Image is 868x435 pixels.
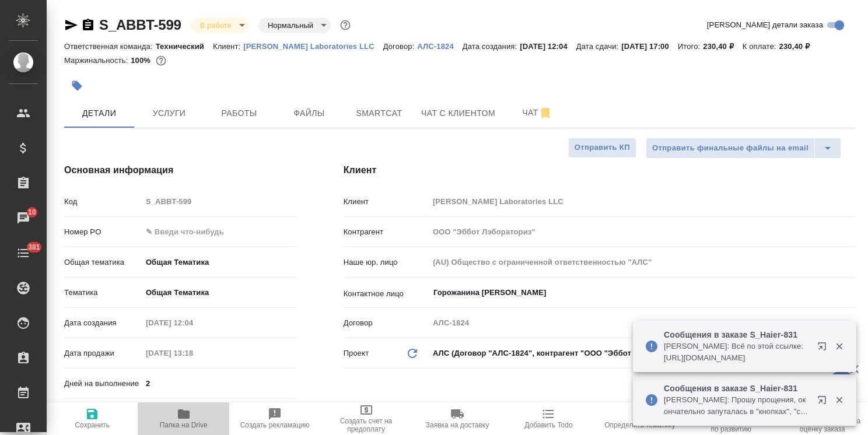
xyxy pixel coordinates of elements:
button: Закрыть [827,341,851,352]
p: Технический [156,42,213,51]
p: [DATE] 12:04 [520,42,576,51]
span: Файлы [281,106,337,121]
button: Определить тематику [594,402,685,435]
p: [DATE] 17:00 [621,42,678,51]
input: ✎ Введи что-нибудь [142,223,297,240]
span: [PERSON_NAME] детали заказа [707,19,823,31]
button: Открыть в новой вкладке [810,388,838,416]
div: Общая Тематика [142,283,297,303]
span: Определить тематику [604,421,675,429]
input: Пустое поле [142,193,297,210]
p: Проект [344,348,369,359]
div: АЛС (Договор "АЛС-1824", контрагент "ООО "Эббот Лэбораториз"") [429,343,855,363]
span: Работы [211,106,267,121]
span: Сохранить [75,421,110,429]
p: 230,40 ₽ [703,42,743,51]
p: [PERSON_NAME] Laboratories LLC [243,42,383,51]
span: Папка на Drive [160,421,208,429]
span: Заявка на доставку [426,421,489,429]
p: Контактное лицо [344,288,429,300]
div: В работе [258,17,331,33]
button: Доп статусы указывают на важность/срочность заказа [338,17,353,33]
p: Итого: [678,42,703,51]
p: Ответственная команда: [64,42,156,51]
p: [PERSON_NAME]: Всё по этой ссылке: [URL][DOMAIN_NAME] [664,341,810,364]
p: Дата сдачи: [576,42,621,51]
button: Сохранить [47,402,138,435]
span: Отправить КП [575,141,630,155]
input: Пустое поле [142,314,244,331]
a: АЛС-1824 [417,41,462,51]
span: Отправить финальные файлы на email [652,142,808,155]
a: [PERSON_NAME] Laboratories LLC [243,41,383,51]
span: Создать рекламацию [240,421,310,429]
span: Чат с клиентом [421,106,495,121]
p: Договор: [383,42,418,51]
p: Код [64,196,142,208]
span: Чат [509,106,565,120]
p: 230,40 ₽ [779,42,819,51]
span: Услуги [141,106,197,121]
p: Наше юр. лицо [344,257,429,268]
button: Скопировать ссылку для ЯМессенджера [64,18,78,32]
p: Контрагент [344,226,429,238]
button: Open [849,292,851,294]
p: Клиент: [213,42,243,51]
p: Договор [344,317,429,329]
p: Сообщения в заказе S_Haier-831 [664,329,810,341]
p: АЛС-1824 [417,42,462,51]
span: Smartcat [351,106,407,121]
input: Пустое поле [429,223,855,240]
div: В работе [191,17,249,33]
a: 10 [3,204,44,233]
button: Нормальный [264,20,317,30]
h4: Основная информация [64,163,297,177]
button: Добавить тэг [64,73,90,99]
button: В работе [197,20,235,30]
span: Добавить Todo [524,421,572,429]
button: Создать рекламацию [229,402,320,435]
button: Закрыть [827,395,851,405]
button: Открыть в новой вкладке [810,335,838,363]
span: 10 [21,206,43,218]
input: Пустое поле [429,314,855,331]
button: Добавить Todo [503,402,594,435]
p: Дней на выполнение [64,378,142,390]
p: Номер PO [64,226,142,238]
p: Маржинальность: [64,56,131,65]
span: Детали [71,106,127,121]
a: S_ABBT-599 [99,17,181,33]
input: Пустое поле [142,345,244,362]
p: Дата создания [64,317,142,329]
input: Пустое поле [429,254,855,271]
button: Отправить КП [568,138,636,158]
p: 100% [131,56,153,65]
input: Пустое поле [429,193,855,210]
svg: Отписаться [538,106,552,120]
span: Создать счет на предоплату [327,417,404,433]
button: Создать счет на предоплату [320,402,411,435]
button: Папка на Drive [138,402,229,435]
span: 381 [21,241,47,253]
h4: Клиент [344,163,855,177]
input: ✎ Введи что-нибудь [142,375,297,392]
button: Скопировать ссылку [81,18,95,32]
p: Тематика [64,287,142,299]
p: [PERSON_NAME]: Прошу прощения, окончательно запуталась в "кнопках", "слайдерах" и "регуляторах". ... [664,394,810,418]
p: Общая тематика [64,257,142,268]
p: Дата продажи [64,348,142,359]
p: Сообщения в заказе S_Haier-831 [664,383,810,394]
div: Общая Тематика [142,252,297,272]
a: 381 [3,238,44,268]
p: Дата создания: [463,42,520,51]
div: split button [646,138,841,159]
p: К оплате: [743,42,779,51]
button: Отправить финальные файлы на email [646,138,815,159]
button: Заявка на доставку [412,402,503,435]
p: Клиент [344,196,429,208]
button: 0.00 RUB; [153,53,169,68]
